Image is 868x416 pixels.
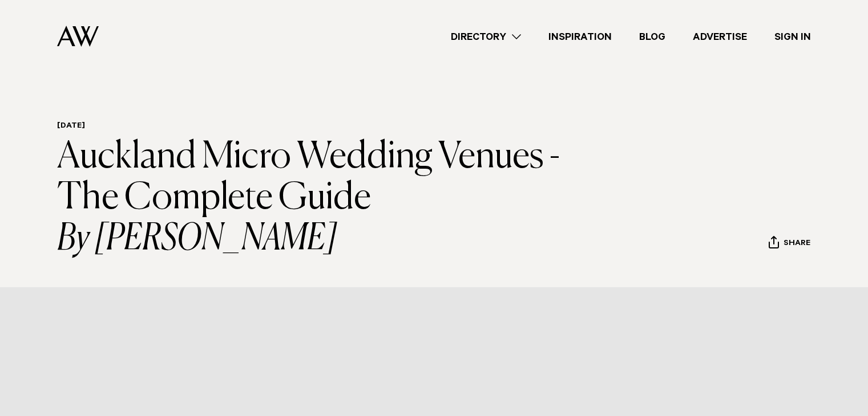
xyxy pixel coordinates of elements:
a: Sign In [761,29,825,44]
button: Share [768,235,811,252]
a: Inspiration [535,29,625,44]
a: Directory [437,29,535,44]
h6: [DATE] [57,121,585,132]
h1: Auckland Micro Wedding Venues - The Complete Guide [57,137,585,260]
img: Auckland Weddings Logo [57,26,99,47]
span: Share [784,239,810,250]
i: By [PERSON_NAME] [57,219,585,260]
a: Blog [625,29,679,44]
a: Advertise [679,29,761,44]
